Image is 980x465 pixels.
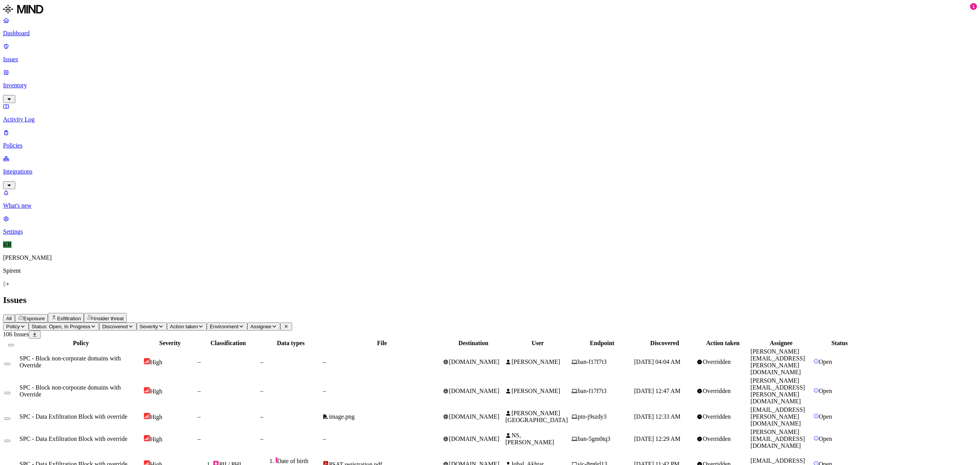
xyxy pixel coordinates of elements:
span: – [198,359,201,365]
img: status-open.svg [813,359,819,364]
span: Overridden [703,388,731,394]
div: Policy [20,340,142,347]
img: pii-line.svg [276,457,277,463]
span: – [323,388,326,394]
p: Inventory [3,82,977,89]
span: [PERSON_NAME][EMAIL_ADDRESS][PERSON_NAME][DOMAIN_NAME] [750,348,805,375]
img: status-open.svg [813,388,819,393]
span: ban-f17f7t3 [578,359,607,365]
span: [PERSON_NAME][EMAIL_ADDRESS][PERSON_NAME][DOMAIN_NAME] [750,377,805,404]
a: What's new [3,189,977,209]
span: High [150,414,162,420]
span: [DATE] 12:33 AM [634,413,681,420]
a: Settings [3,215,977,235]
img: status-open.svg [813,436,819,441]
span: Policy [6,324,20,329]
button: Select row [4,418,10,420]
img: status-open.svg [813,413,819,419]
span: image.png [329,413,354,420]
span: Status: Open, In Progress [32,324,90,329]
a: Issues [3,43,977,63]
span: ban-5gm0tq3 [578,436,610,442]
span: Overridden [703,359,731,365]
p: Activity Log [3,116,977,123]
span: – [323,436,326,442]
span: – [260,359,263,365]
button: Select row [4,363,10,365]
span: [DOMAIN_NAME] [449,388,500,394]
span: Overridden [703,436,731,442]
span: SPC - Block non-corporate domains with Override [20,355,121,368]
div: 1 [970,3,977,10]
span: [DOMAIN_NAME] [449,436,500,442]
span: Open [819,436,832,442]
span: SPC - Block non-corporate domains with Override [20,384,121,398]
span: – [260,436,263,442]
div: Action taken [697,340,749,347]
span: Exposure [23,316,45,321]
div: User [505,340,570,347]
span: Open [819,359,832,365]
span: Open [819,388,832,394]
span: ptn-j9szdy3 [578,413,607,420]
span: 106 Issues [3,331,29,337]
span: SPC - Data Exfiltration Block with override [20,436,127,442]
span: ban-f17f7t3 [578,388,607,394]
div: Status [813,340,866,347]
span: High [150,388,162,395]
span: [DATE] 12:29 AM [634,436,681,442]
a: MIND [3,3,977,17]
img: severity-high.svg [144,435,150,441]
h2: Issues [3,295,977,305]
a: Integrations [3,155,977,188]
p: Issues [3,56,977,63]
img: severity-high.svg [144,387,150,393]
button: Select row [4,392,10,394]
div: Destination [443,340,504,347]
span: High [150,436,162,442]
p: Dashboard [3,30,977,37]
span: [PERSON_NAME] [511,388,560,394]
span: – [260,413,263,420]
span: SPC - Data Exfiltration Block with override [20,413,127,420]
span: Assignee [250,324,271,329]
p: Spirent [3,267,977,274]
span: Overridden [703,413,731,420]
span: Insider threat [94,316,124,321]
span: Environment [210,324,238,329]
span: Exfiltration [57,316,81,321]
span: Open [819,413,832,420]
span: – [198,388,201,394]
span: – [198,436,201,442]
span: KR [3,241,11,248]
span: – [323,359,326,365]
div: Endpoint [572,340,632,347]
button: Select all [8,344,14,346]
span: Action taken [170,324,198,329]
a: Dashboard [3,17,977,37]
div: Severity [144,340,196,347]
img: severity-high.svg [144,358,150,364]
div: Date of birth [276,457,321,465]
span: [PERSON_NAME][GEOGRAPHIC_DATA] [505,410,568,423]
button: Select row [4,440,10,442]
span: [DATE] 04:04 AM [634,359,681,365]
span: [PERSON_NAME][EMAIL_ADDRESS][DOMAIN_NAME] [750,429,805,449]
a: Policies [3,129,977,149]
span: [DOMAIN_NAME] [449,359,500,365]
a: Activity Log [3,103,977,123]
span: – [260,388,263,394]
span: NS, [PERSON_NAME] [505,432,554,445]
span: [PERSON_NAME] [511,359,560,365]
div: Data types [260,340,321,347]
div: File [323,340,441,347]
p: Policies [3,142,977,149]
a: Inventory [3,69,977,102]
img: severity-high.svg [144,413,150,419]
p: Integrations [3,168,977,175]
span: All [6,316,12,321]
div: Assignee [750,340,812,347]
span: High [150,359,162,365]
span: Severity [140,324,158,329]
p: What's new [3,202,977,209]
